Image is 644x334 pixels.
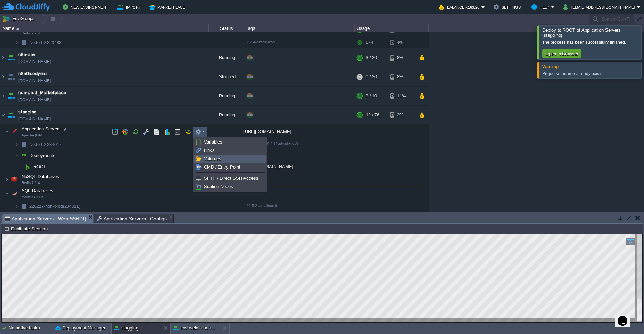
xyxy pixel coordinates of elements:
[28,203,81,209] a: 220217-non-prod(234011)
[244,24,354,32] div: Tags
[55,325,105,332] button: Deployment Manager
[195,138,266,146] a: Variables
[6,48,16,67] img: AMDAwAAAACH5BAEAAAAALAAAAAABAAEAAAICRAEAOw==
[243,125,355,139] div: [URL][DOMAIN_NAME]
[4,226,50,232] button: Duplicate Session
[21,188,55,193] a: SQL DatabasesMariaDB 11.5.2
[542,64,559,69] span: Warning
[390,48,413,67] div: 8%
[28,153,57,158] a: Deployments
[173,325,217,332] button: env-welqin-non-prod
[204,184,233,189] span: Scaling Nodes
[563,3,637,11] button: [EMAIL_ADDRESS][DOMAIN_NAME]
[0,67,6,86] img: AMDAwAAAACH5BAEAAAAALAAAAAABAAEAAAICRAEAOw==
[21,126,62,131] a: Application ServersApache [DATE]
[195,163,266,171] a: CMD / Entry Point
[243,161,355,172] div: [URL][DOMAIN_NAME]
[366,48,377,67] div: 3 / 20
[6,106,16,124] img: AMDAwAAAACH5BAEAAAAALAAAAAABAAEAAAICRAEAOw==
[366,106,379,124] div: 12 / 76
[542,71,639,76] div: Project with name already exists.
[63,3,110,11] button: New Environment
[0,87,6,105] img: AMDAwAAAACH5BAEAAAAALAAAAAABAAEAAAICRAEAOw==
[390,67,413,86] div: 8%
[33,164,47,170] a: ROOT
[22,195,47,199] span: MariaDB 11.5.2
[204,164,240,170] span: CMD / Entry Point
[6,87,16,105] img: AMDAwAAAACH5BAEAAAAALAAAAAABAAEAAAICRAEAOw==
[19,150,28,161] img: AMDAwAAAACH5BAEAAAAALAAAAAABAAEAAAICRAEAOw==
[209,87,243,105] div: Running
[18,115,51,122] a: [DOMAIN_NAME]
[23,161,33,172] img: AMDAwAAAACH5BAEAAAAALAAAAAABAAEAAAICRAEAOw==
[9,125,19,139] img: AMDAwAAAACH5BAEAAAAALAAAAAABAAEAAAICRAEAOw==
[18,70,47,77] a: n8nGoodyear
[5,214,86,223] span: Application Servers : Web SSH (1)
[209,67,243,86] div: Stopped
[247,40,275,44] span: 7.2.4-almalinux-9
[19,161,23,172] img: AMDAwAAAACH5BAEAAAAALAAAAAABAAEAAAICRAEAOw==
[21,126,62,132] span: Application Servers
[22,133,46,137] span: Apache [DATE]
[5,172,9,186] img: AMDAwAAAACH5BAEAAAAALAAAAAABAAEAAAICRAEAOw==
[28,141,63,147] span: 234017
[5,187,9,201] img: AMDAwAAAACH5BAEAAAAALAAAAAABAAEAAAICRAEAOw==
[390,87,413,105] div: 11%
[19,201,28,212] img: AMDAwAAAACH5BAEAAAAALAAAAAABAAEAAAICRAEAOw==
[15,37,19,48] img: AMDAwAAAACH5BAEAAAAALAAAAAABAAEAAAICRAEAOw==
[149,3,187,11] button: Marketplace
[29,40,47,45] span: Node ID:
[355,24,428,32] div: Usage
[114,325,138,332] button: stagging
[531,3,551,11] button: Help
[615,306,637,327] iframe: chat widget
[18,51,36,58] a: n8n-env
[18,96,51,103] a: [DOMAIN_NAME]
[2,14,37,24] button: Env Groups
[28,203,81,209] span: 220217-non-prod
[21,174,60,179] a: NoSQL DatabasesRedis 7.2.4
[28,40,63,46] span: 223488
[18,89,66,96] span: non-prod_Marketplace
[117,3,143,11] button: Import
[18,58,51,65] a: [DOMAIN_NAME]
[2,3,50,11] img: CloudJiffy
[18,108,37,115] a: stagging
[542,40,639,45] div: The process has been successfully finished.
[204,156,221,161] span: Volumes
[63,204,80,209] span: (234011)
[9,323,52,334] div: No active tasks
[0,48,6,67] img: AMDAwAAAACH5BAEAAAAALAAAAAABAAEAAAICRAEAOw==
[28,141,63,147] a: Node ID:234017
[195,174,266,182] a: SFTP / Direct SSH Access
[9,187,19,201] img: AMDAwAAAACH5BAEAAAAALAAAAAABAAEAAAICRAEAOw==
[21,188,55,194] span: SQL Databases
[21,173,60,179] span: NoSQL Databases
[15,201,19,212] img: AMDAwAAAACH5BAEAAAAALAAAAAABAAEAAAICRAEAOw==
[209,48,243,67] div: Running
[195,147,266,154] a: Links
[366,87,377,105] div: 3 / 10
[15,150,19,161] img: AMDAwAAAACH5BAEAAAAALAAAAAABAAEAAAICRAEAOw==
[15,139,19,150] img: AMDAwAAAACH5BAEAAAAALAAAAAABAAEAAAICRAEAOw==
[6,67,16,86] img: AMDAwAAAACH5BAEAAAAALAAAAAABAAEAAAICRAEAOw==
[97,214,167,223] span: Application Servers : Configs
[22,181,40,185] span: Redis 7.2.4
[0,106,6,124] img: AMDAwAAAACH5BAEAAAAALAAAAAABAAEAAAICRAEAOw==
[204,148,215,153] span: Links
[195,155,266,163] a: Volumes
[247,204,277,208] span: 11.5.2-almalinux-9
[209,106,243,124] div: Running
[9,172,19,186] img: AMDAwAAAACH5BAEAAAAALAAAAAABAAEAAAICRAEAOw==
[204,176,258,181] span: SFTP / Direct SSH Access
[390,106,413,124] div: 3%
[18,77,51,84] a: [DOMAIN_NAME]
[22,31,40,35] span: Redis 7.2.4
[28,40,63,46] a: Node ID:223488
[5,125,9,139] img: AMDAwAAAACH5BAEAAAAALAAAAAABAAEAAAICRAEAOw==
